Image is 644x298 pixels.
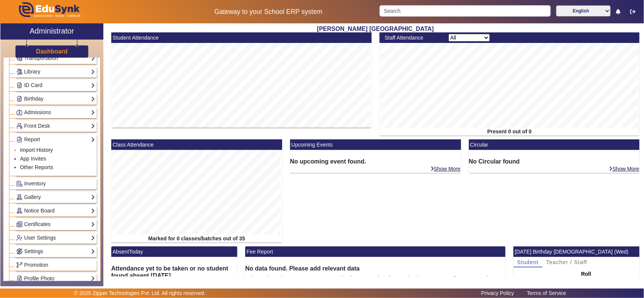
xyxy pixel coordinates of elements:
mat-card-header: Circular [469,139,640,150]
a: Terms of Service [523,288,570,298]
div: Present 0 out of 0 [380,128,640,136]
span: Inventory [24,180,46,186]
th: Already Received [372,272,440,286]
th: Roll No. [579,267,598,289]
h3: Dashboard [36,48,68,55]
mat-card-header: Upcoming Events [290,139,461,150]
p: © 2025 Zipper Technologies Pvt. Ltd. All rights reserved. [74,289,206,297]
th: To Be Received [310,272,372,286]
h6: No Circular found [469,158,640,165]
mat-card-header: [DATE] Birthday [DEMOGRAPHIC_DATA] (Wed) [513,246,639,257]
mat-card-header: Student Attendance [111,32,372,43]
div: Marked for 0 classes/batches out of 35 [111,235,282,243]
h2: [PERSON_NAME] [GEOGRAPHIC_DATA] [107,25,644,32]
a: Dashboard [36,47,68,55]
th: Classes/Batches [245,272,310,286]
a: Other Reports [20,164,53,170]
h6: No data found. Please add relevant data [245,265,506,272]
mat-card-header: Class Attendance [111,139,282,150]
h5: Gateway to your School ERP system [165,8,372,16]
mat-card-header: Fee Report [245,246,506,257]
a: Import History [20,147,53,153]
img: Inventory.png [17,181,22,186]
th: Name [513,267,578,289]
a: Privacy Policy [478,288,518,298]
h6: No upcoming event found. [290,158,461,165]
div: Staff Attendance [381,34,444,42]
img: Branchoperations.png [17,262,22,268]
a: Promotion [16,261,95,269]
a: App Invites [20,156,46,162]
h2: Administrator [29,26,74,35]
h6: Attendance yet to be taken or no student found absent [DATE]. [111,265,237,279]
a: Show More [609,165,640,172]
a: Show More [430,165,461,172]
a: Inventory [16,179,95,188]
th: Action [476,272,506,286]
th: Class [598,267,640,289]
a: Administrator [0,23,103,40]
span: Promotion [24,262,48,268]
mat-card-header: AbsentToday [111,246,237,257]
span: Student [517,260,539,265]
th: Pending [440,272,476,286]
input: Search [380,5,550,17]
span: Teacher / Staff [546,260,587,265]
